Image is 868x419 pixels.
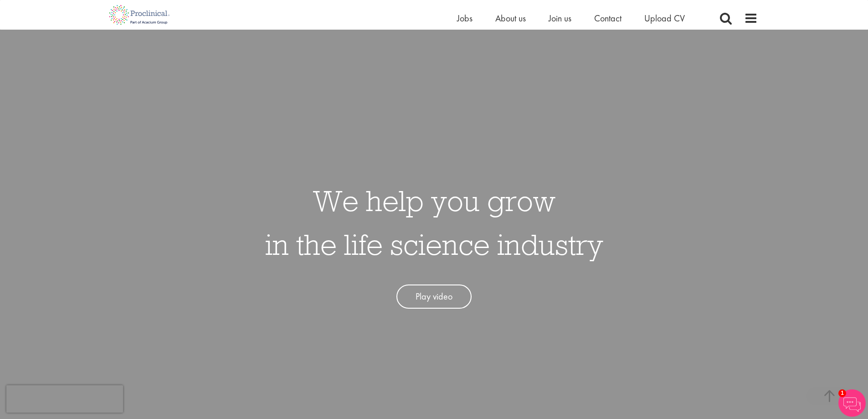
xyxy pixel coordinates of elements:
a: Upload CV [644,12,685,24]
span: 1 [838,389,846,397]
img: Chatbot [838,389,866,417]
a: Play video [396,285,472,309]
h1: We help you grow in the life science industry [265,179,603,266]
a: Contact [594,12,621,24]
a: Join us [549,12,571,24]
a: Jobs [457,12,473,24]
a: About us [495,12,526,24]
